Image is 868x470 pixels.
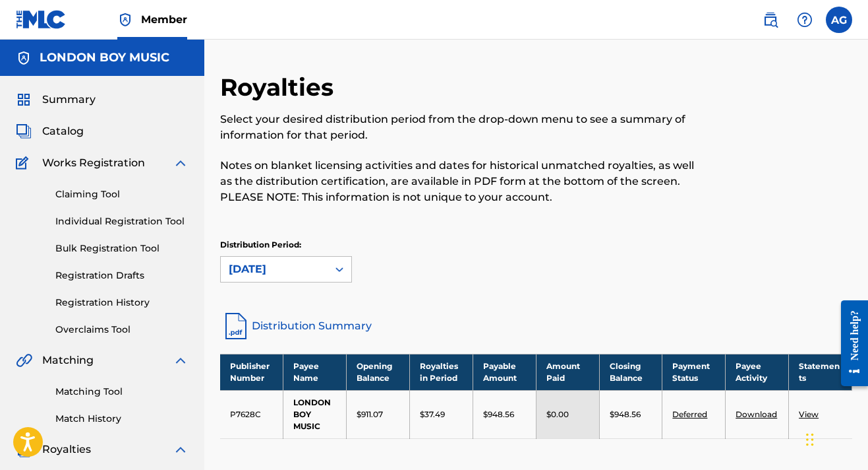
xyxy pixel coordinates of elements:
[283,390,347,438] td: LONDON BOY MUSIC
[410,354,473,390] th: Royalties in Period
[357,409,383,420] p: $911.07
[806,420,814,459] div: Drag
[757,7,784,33] a: Public Search
[789,354,852,390] th: Statements
[831,288,868,397] iframe: Resource Center
[55,215,188,228] a: Individual Registration Tool
[220,73,340,102] h2: Royalties
[802,407,868,470] iframe: Chat Widget
[55,187,188,201] a: Claiming Tool
[42,123,84,139] span: Catalog
[16,352,32,368] img: Matching
[546,409,569,420] p: $0.00
[726,354,789,390] th: Payee Activity
[763,12,778,28] img: search
[16,92,96,108] a: SummarySummary
[420,409,445,420] p: $37.49
[42,92,96,108] span: Summary
[173,155,188,171] img: expand
[536,354,599,390] th: Amount Paid
[16,10,67,29] img: MLC Logo
[16,92,32,108] img: Summary
[55,242,188,255] a: Bulk Registration Tool
[220,354,283,390] th: Publisher Number
[220,310,852,342] a: Distribution Summary
[55,323,188,337] a: Overclaims Tool
[173,352,188,368] img: expand
[55,269,188,283] a: Registration Drafts
[797,12,813,28] img: help
[610,409,641,420] p: $948.56
[16,123,32,139] img: Catalog
[229,261,320,277] div: [DATE]
[141,12,187,27] span: Member
[799,409,819,419] a: View
[55,412,188,426] a: Match History
[672,409,707,419] a: Deferred
[42,155,145,171] span: Works Registration
[283,354,347,390] th: Payee Name
[16,50,32,66] img: Accounts
[220,158,707,205] p: Notes on blanket licensing activities and dates for historical unmatched royalties, as well as th...
[40,50,169,65] h5: LONDON BOY MUSIC
[220,390,283,438] td: P7628C
[736,409,777,419] a: Download
[599,354,662,390] th: Closing Balance
[16,155,33,171] img: Works Registration
[473,354,536,390] th: Payable Amount
[173,442,188,457] img: expand
[55,385,188,399] a: Matching Tool
[42,352,94,368] span: Matching
[42,442,91,457] span: Royalties
[826,7,852,33] div: User Menu
[220,239,352,251] p: Distribution Period:
[55,296,188,310] a: Registration History
[347,354,410,390] th: Opening Balance
[16,123,84,139] a: CatalogCatalog
[483,409,514,420] p: $948.56
[220,112,707,143] p: Select your desired distribution period from the drop-down menu to see a summary of information f...
[117,12,133,28] img: Top Rightsholder
[662,354,726,390] th: Payment Status
[792,7,818,33] div: Help
[220,310,252,342] img: distribution-summary-pdf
